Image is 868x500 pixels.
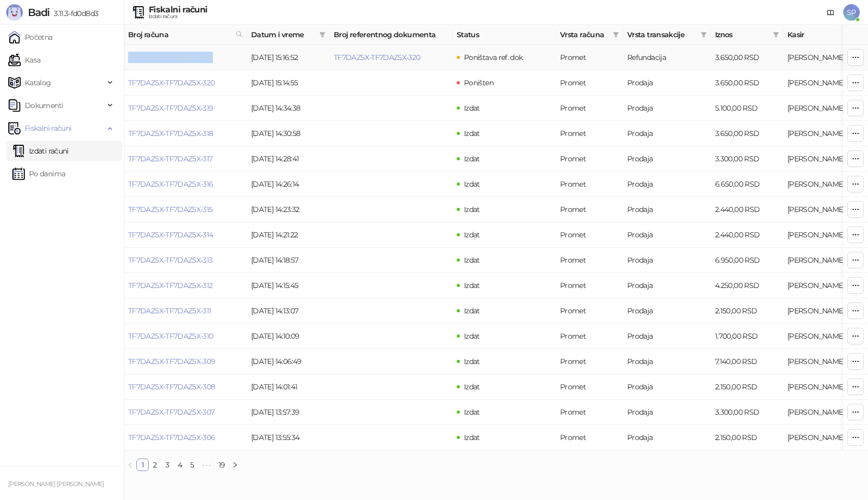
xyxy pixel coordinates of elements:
[623,146,711,172] td: Prodaja
[623,121,711,146] td: Prodaja
[136,459,149,471] li: 1
[124,197,247,222] td: TF7DAZ5X-TF7DAZ5X-315
[556,349,623,374] td: Promet
[251,29,315,40] span: Datum i vreme
[711,273,783,298] td: 4.250,00 RSD
[124,459,136,471] li: Prethodna strana
[711,425,783,450] td: 2.150,00 RSD
[623,324,711,349] td: Prodaja
[128,179,213,189] a: TF7DAZ5X-TF7DAZ5X-316
[128,382,215,391] a: TF7DAZ5X-TF7DAZ5X-308
[8,480,104,488] small: [PERSON_NAME] [PERSON_NAME]
[699,27,709,42] span: filter
[247,349,330,374] td: [DATE] 14:06:49
[560,29,609,40] span: Vrsta računa
[124,298,247,324] td: TF7DAZ5X-TF7DAZ5X-311
[464,179,480,189] span: Izdat
[229,459,241,471] button: right
[623,70,711,96] td: Prodaja
[137,459,148,471] a: 1
[627,29,696,40] span: Vrsta transakcije
[127,462,133,468] span: left
[149,14,207,19] div: Izdati računi
[701,32,707,38] span: filter
[128,357,215,366] a: TF7DAZ5X-TF7DAZ5X-309
[149,459,161,471] li: 2
[124,172,247,197] td: TF7DAZ5X-TF7DAZ5X-316
[161,459,174,471] li: 3
[556,273,623,298] td: Promet
[247,248,330,273] td: [DATE] 14:18:57
[843,4,860,21] span: SP
[464,281,480,290] span: Izdat
[711,146,783,172] td: 3.300,00 RSD
[556,222,623,248] td: Promet
[623,425,711,450] td: Prodaja
[556,172,623,197] td: Promet
[464,407,480,417] span: Izdat
[247,197,330,222] td: [DATE] 14:23:32
[556,25,623,45] th: Vrsta računa
[464,103,480,113] span: Izdat
[232,462,238,468] span: right
[247,96,330,121] td: [DATE] 14:34:38
[247,172,330,197] td: [DATE] 14:26:14
[149,459,161,471] a: 2
[613,32,619,38] span: filter
[12,163,65,184] a: Po danima
[215,459,228,471] a: 19
[28,6,50,19] span: Badi
[556,324,623,349] td: Promet
[711,374,783,400] td: 2.150,00 RSD
[464,53,524,62] span: Poništava ref. dok.
[453,25,556,45] th: Status
[124,96,247,121] td: TF7DAZ5X-TF7DAZ5X-319
[556,96,623,121] td: Promet
[623,45,711,70] td: Refundacija
[124,400,247,425] td: TF7DAZ5X-TF7DAZ5X-307
[317,27,328,42] span: filter
[124,45,247,70] td: TF7DAZ5X-TF7DAZ5X-321
[771,27,781,42] span: filter
[623,298,711,324] td: Prodaja
[128,230,213,239] a: TF7DAZ5X-TF7DAZ5X-314
[464,154,480,163] span: Izdat
[464,230,480,239] span: Izdat
[823,4,839,21] a: Dokumentacija
[25,118,71,139] span: Fiskalni računi
[556,197,623,222] td: Promet
[198,459,215,471] span: •••
[8,50,40,70] a: Kasa
[198,459,215,471] li: Sledećih 5 Strana
[124,70,247,96] td: TF7DAZ5X-TF7DAZ5X-320
[711,70,783,96] td: 3.650,00 RSD
[128,255,213,265] a: TF7DAZ5X-TF7DAZ5X-313
[464,306,480,315] span: Izdat
[464,255,480,265] span: Izdat
[247,222,330,248] td: [DATE] 14:21:22
[773,32,779,38] span: filter
[124,222,247,248] td: TF7DAZ5X-TF7DAZ5X-314
[247,298,330,324] td: [DATE] 14:13:07
[128,103,213,113] a: TF7DAZ5X-TF7DAZ5X-319
[128,129,213,138] a: TF7DAZ5X-TF7DAZ5X-318
[623,248,711,273] td: Prodaja
[711,400,783,425] td: 3.300,00 RSD
[247,324,330,349] td: [DATE] 14:10:09
[715,29,769,40] span: Iznos
[319,32,326,38] span: filter
[623,400,711,425] td: Prodaja
[623,374,711,400] td: Prodaja
[247,273,330,298] td: [DATE] 14:15:45
[124,121,247,146] td: TF7DAZ5X-TF7DAZ5X-318
[162,459,173,471] a: 3
[623,197,711,222] td: Prodaja
[128,154,213,163] a: TF7DAZ5X-TF7DAZ5X-317
[186,459,198,471] li: 5
[464,331,480,341] span: Izdat
[6,4,23,21] img: Logo
[556,298,623,324] td: Promet
[556,121,623,146] td: Promet
[623,222,711,248] td: Prodaja
[187,459,198,471] a: 5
